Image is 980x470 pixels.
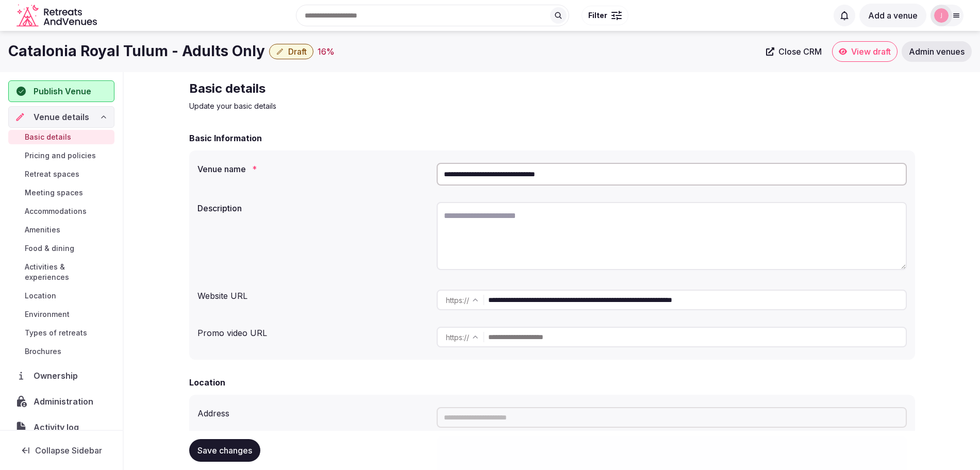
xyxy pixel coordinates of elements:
[197,403,428,419] div: Address
[318,45,335,58] button: 16%
[8,439,114,462] button: Collapse Sidebar
[851,46,891,57] span: View draft
[25,169,79,179] span: Retreat spaces
[902,41,972,62] a: Admin venues
[8,80,114,102] button: Publish Venue
[189,132,262,144] h2: Basic Information
[8,204,114,219] a: Accommodations
[189,101,536,111] p: Update your basic details
[8,260,114,284] a: Activities & experiences
[8,241,114,256] a: Food & dining
[832,41,898,62] a: View draft
[318,45,335,58] div: 16 %
[197,286,428,302] div: Website URL
[25,291,56,301] span: Location
[25,225,60,235] span: Amenities
[8,148,114,163] a: Pricing and policies
[8,223,114,237] a: Amenities
[8,307,114,322] a: Environment
[25,188,83,198] span: Meeting spaces
[189,376,225,389] h2: Location
[8,130,114,144] a: Basic details
[16,4,99,27] svg: Retreats and Venues company logo
[197,323,428,339] div: Promo video URL
[25,150,96,161] span: Pricing and policies
[8,289,114,303] a: Location
[25,206,87,216] span: Accommodations
[25,243,74,254] span: Food & dining
[25,346,61,357] span: Brochures
[25,132,71,142] span: Basic details
[859,10,926,21] a: Add a venue
[8,344,114,359] a: Brochures
[8,326,114,340] a: Types of retreats
[34,85,91,97] span: Publish Venue
[288,46,307,57] span: Draft
[189,439,260,462] button: Save changes
[197,445,252,456] span: Save changes
[25,309,70,320] span: Environment
[16,4,99,27] a: Visit the homepage
[8,365,114,387] a: Ownership
[8,186,114,200] a: Meeting spaces
[269,44,313,59] button: Draft
[8,41,265,61] h1: Catalonia Royal Tulum - Adults Only
[35,445,102,456] span: Collapse Sidebar
[8,167,114,181] a: Retreat spaces
[760,41,828,62] a: Close CRM
[25,328,87,338] span: Types of retreats
[34,370,82,382] span: Ownership
[189,80,536,97] h2: Basic details
[34,111,89,123] span: Venue details
[859,4,926,27] button: Add a venue
[8,416,114,438] a: Activity log
[934,8,949,23] img: jen-7867
[588,10,607,21] span: Filter
[34,395,97,408] span: Administration
[34,421,83,433] span: Activity log
[197,165,428,173] label: Venue name
[197,204,428,212] label: Description
[778,46,822,57] span: Close CRM
[909,46,965,57] span: Admin venues
[582,6,628,25] button: Filter
[8,391,114,412] a: Administration
[25,262,110,282] span: Activities & experiences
